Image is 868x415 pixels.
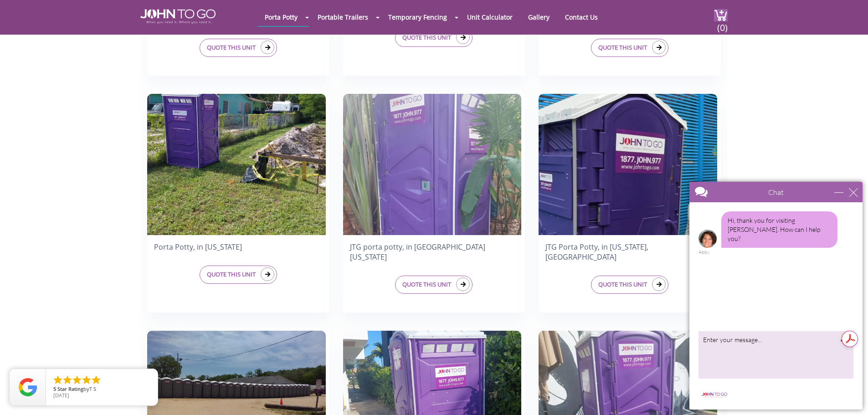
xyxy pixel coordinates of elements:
li:  [62,374,73,385]
a: Porta Potty [258,8,304,26]
a: QUOTE THIS UNIT [200,266,277,284]
img: JOHN to go [140,9,216,24]
h4: Porta Potty, in [US_STATE] [147,240,329,254]
iframe: Live Chat Box [684,176,868,415]
a: QUOTE THIS UNIT [395,29,473,47]
a: QUOTE THIS UNIT [200,39,277,57]
img: Review Rating [19,378,37,396]
span: by [53,386,150,393]
h4: JTG Porta Potty, in [US_STATE], [GEOGRAPHIC_DATA] [539,240,721,264]
li:  [72,374,82,385]
a: Contact Us [558,8,605,26]
a: Portable Trailers [311,8,375,26]
h4: JTG porta potty, in [GEOGRAPHIC_DATA][US_STATE] [343,240,525,264]
a: QUOTE THIS UNIT [591,276,668,294]
li:  [91,374,102,385]
span: Star Rating [57,385,83,392]
a: Gallery [521,8,556,26]
span: 5 [53,385,56,392]
img: cart a [714,9,728,21]
li:  [52,374,63,385]
a: Unit Calculator [460,8,519,26]
a: QUOTE THIS UNIT [395,276,473,294]
a: Temporary Fencing [381,8,454,26]
a: QUOTE THIS UNIT [591,39,668,57]
span: T S [89,385,96,392]
li:  [81,374,92,385]
span: [DATE] [53,392,69,399]
span: (0) [717,14,728,34]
